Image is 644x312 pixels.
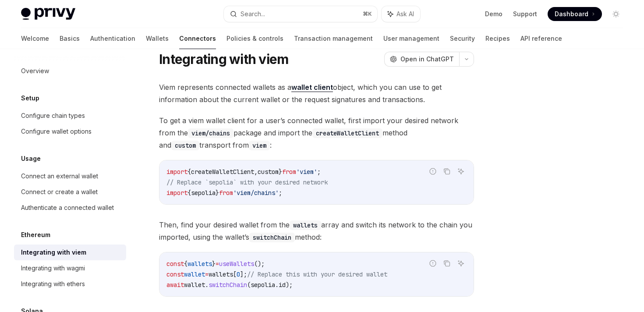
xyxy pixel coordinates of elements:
span: . [275,281,279,289]
span: To get a viem wallet client for a user’s connected wallet, first import your desired network from... [159,114,474,151]
span: from [282,168,296,176]
span: import [166,189,188,197]
span: Ask AI [396,10,414,18]
span: ; [279,189,282,197]
span: switchChain [209,281,247,289]
a: Authenticate a connected wallet [14,200,126,216]
div: Configure wallet options [21,126,92,137]
span: Open in ChatGPT [400,55,454,64]
button: Search...⌘K [224,6,377,22]
h5: Ethereum [21,230,50,240]
div: Connect or create a wallet [21,187,98,197]
button: Ask AI [455,166,467,177]
a: Connectors [179,28,216,49]
button: Open in ChatGPT [384,52,459,67]
code: viem [249,141,270,150]
a: User management [383,28,439,49]
a: Wallets [146,28,169,49]
span: useWallets [219,260,254,268]
span: await [166,281,184,289]
span: (); [254,260,265,268]
span: { [188,168,191,176]
span: // Replace this with your desired wallet [247,270,387,278]
span: } [212,260,216,268]
img: light logo [21,8,75,20]
h5: Usage [21,153,41,164]
span: from [219,189,233,197]
span: 'viem' [296,168,317,176]
span: id [279,281,286,289]
strong: wallet client [291,83,333,92]
a: Configure wallet options [14,124,126,139]
code: custom [171,141,199,150]
span: wallets [188,260,212,268]
span: 'viem/chains' [233,189,279,197]
a: Security [450,28,475,49]
button: Report incorrect code [427,258,439,269]
button: Copy the contents from the code block [441,166,453,177]
a: Basics [60,28,80,49]
a: Dashboard [548,7,602,21]
span: ; [317,168,321,176]
span: sepolia [191,189,216,197]
span: // Replace `sepolia` with your desired network [166,178,328,186]
div: Authenticate a connected wallet [21,202,114,213]
span: { [184,260,188,268]
button: Report incorrect code [427,166,439,177]
button: Ask AI [455,258,467,269]
span: ]; [240,270,247,278]
a: Authentication [90,28,135,49]
code: wallets [290,220,321,230]
span: const [166,270,184,278]
a: Integrating with ethers [14,276,126,292]
button: Toggle dark mode [609,7,623,21]
a: Configure chain types [14,108,126,124]
div: Integrating with ethers [21,279,85,289]
a: Recipes [485,28,510,49]
span: [ [233,270,237,278]
h1: Integrating with viem [159,51,288,67]
span: Dashboard [555,10,588,18]
span: ( [247,281,251,289]
span: Viem represents connected wallets as a object, which you can use to get information about the cur... [159,81,474,106]
div: Search... [241,9,265,19]
span: createWalletClient [191,168,254,176]
span: } [216,189,219,197]
a: Integrating with viem [14,245,126,260]
h5: Setup [21,93,39,103]
div: Integrating with wagmi [21,263,85,273]
span: wallet [184,270,205,278]
span: { [188,189,191,197]
span: custom [258,168,279,176]
a: API reference [520,28,562,49]
div: Overview [21,66,49,76]
a: Connect an external wallet [14,168,126,184]
button: Copy the contents from the code block [441,258,453,269]
span: 0 [237,270,240,278]
span: wallet [184,281,205,289]
a: Welcome [21,28,49,49]
code: createWalletClient [312,128,382,138]
span: } [279,168,282,176]
span: sepolia [251,281,275,289]
div: Integrating with viem [21,247,86,258]
span: = [216,260,219,268]
span: ); [286,281,293,289]
button: Ask AI [382,6,420,22]
span: wallets [209,270,233,278]
div: Configure chain types [21,110,85,121]
a: Connect or create a wallet [14,184,126,200]
code: switchChain [249,233,295,242]
a: wallet client [291,83,333,92]
a: Overview [14,63,126,79]
code: viem/chains [188,128,234,138]
span: import [166,168,188,176]
span: ⌘ K [363,11,372,18]
span: const [166,260,184,268]
a: Support [513,10,537,18]
a: Policies & controls [226,28,283,49]
a: Integrating with wagmi [14,260,126,276]
a: Demo [485,10,502,18]
span: Then, find your desired wallet from the array and switch its network to the chain you imported, u... [159,219,474,243]
div: Connect an external wallet [21,171,98,181]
